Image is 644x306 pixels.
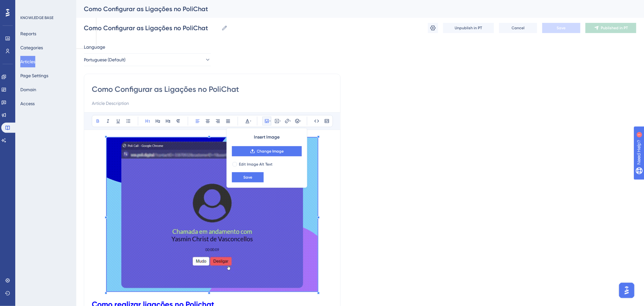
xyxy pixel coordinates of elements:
[443,23,494,33] button: Unpublish in PT
[20,15,53,20] div: KNOWLEDGE BASE
[557,25,566,31] span: Save
[44,3,46,8] div: 1
[586,23,636,33] button: Published in PT
[84,56,125,64] span: Portuguese (Default)
[84,53,211,66] button: Portuguese (Default)
[84,43,105,51] span: Language
[15,2,40,9] span: Need Help?
[84,4,620,13] div: Como Configurar as Ligações no PoliChat
[542,23,580,33] button: Save
[20,70,48,81] button: Page Settings
[20,42,43,53] button: Categories
[84,24,219,32] input: Article Name
[499,23,537,33] button: Cancel
[512,25,525,31] span: Cancel
[232,172,264,182] button: Save
[20,98,35,109] button: Access
[617,281,636,300] iframe: UserGuiding AI Assistant Launcher
[20,28,36,39] button: Reports
[239,162,273,167] span: Edit Image Alt Text
[232,146,302,156] button: Change Image
[601,25,628,31] span: Published in PT
[243,175,252,180] span: Save
[20,84,36,95] button: Domain
[20,56,35,67] button: Articles
[257,149,284,154] span: Change Image
[92,99,333,107] input: Article Description
[254,133,280,141] span: Insert Image
[92,84,333,94] input: Article Title
[455,25,482,31] span: Unpublish in PT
